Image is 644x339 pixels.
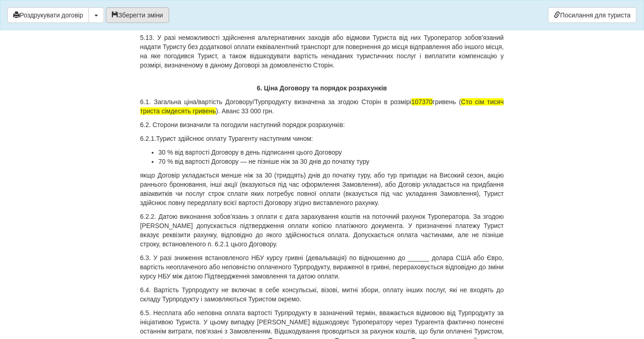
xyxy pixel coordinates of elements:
[159,148,504,157] li: 30 % від вартості Договору в день підписання цього Договору
[140,83,504,93] p: 6. Ціна Договору та порядок розрахунків
[140,134,504,143] p: 6.2.1.Турист здійснює оплату Турагенту наступним чином:
[140,212,504,249] p: 6.2.2. Датою виконання зобов’язань з оплати є дата зарахування коштів на поточний рахунок Туропер...
[140,285,504,304] p: 6.4. Вартість Турпродукту не включає в себе консульські, візові, митні збори, оплату інших послуг...
[140,171,504,207] p: якщо Договір укладається менше ніж за 30 (тридцять) днів до початку туру, або тур припадає на Вис...
[140,97,504,116] p: 6.1. Загальна ціна/вартість Договору/Турпродукту визначена за згодою Сторін в розмірі гривень ( )...
[140,253,504,281] p: 6.3. У разі зниження встановленого НБУ курсу гривні (девальвація) по відношенню до ______ долара ...
[140,33,504,70] p: 5.13. У разі неможливості здійснення альтернативних заходів або відмови Туриста від них Туроперат...
[159,157,504,166] li: 70 % від вартості Договору — не пізніше ніж за 30 днів до початку туру
[140,120,504,129] p: 6.2. Сторони визначили та погодили наступний порядок розрахунків:
[412,98,433,106] span: 107370
[106,7,169,23] button: Зберегти зміни
[7,7,89,23] button: Роздрукувати договір
[548,7,637,23] a: Посилання для туриста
